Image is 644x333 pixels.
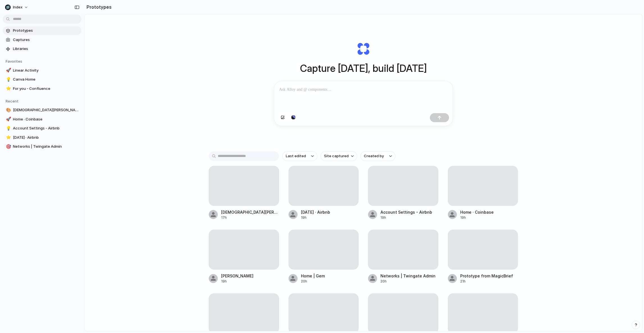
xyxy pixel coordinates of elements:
span: Created by [364,153,384,159]
div: ⭐ [6,85,10,92]
div: 19h [301,215,330,220]
button: 🎨 [5,107,11,113]
div: 🚀 [6,116,10,122]
a: 💡Canva Home [3,75,81,84]
div: 20h [301,279,325,284]
button: Created by [360,151,395,161]
a: Home · Coinbase19h [448,166,518,220]
a: 🎯Networks | Twingate Admin [3,142,81,151]
span: Favorites [6,59,22,63]
a: Prototype from MagicBrief21h [448,230,518,284]
div: 19h [380,215,432,220]
div: Prototype from MagicBrief [460,273,513,279]
span: Captures [13,37,79,43]
button: Site captured [321,151,357,161]
span: Prototypes [13,28,79,33]
span: Home · Coinbase [13,117,79,122]
div: Home · Coinbase [460,209,494,215]
span: For you - Confluence [13,86,79,92]
div: 💡 [6,125,10,132]
div: 17h [221,215,279,220]
a: 🎨[DEMOGRAPHIC_DATA][PERSON_NAME] [3,106,81,114]
a: 💡Account Settings - Airbnb [3,124,81,133]
div: 🎯 [6,143,10,150]
span: [DEMOGRAPHIC_DATA][PERSON_NAME] [13,107,79,113]
a: [DEMOGRAPHIC_DATA][PERSON_NAME]17h [209,166,279,220]
a: Captures [3,36,81,44]
div: 💡 [6,76,10,83]
span: Linear Activity [13,68,79,73]
button: ⭐ [5,86,11,92]
button: 💡 [5,126,11,131]
div: 🎨 [6,107,10,113]
span: Libraries [13,46,79,52]
span: Index [13,4,22,10]
div: 🚀 [6,67,10,74]
button: 🚀 [5,117,11,122]
button: 🎯 [5,144,11,149]
a: ⭐[DATE] · Airbnb [3,133,81,142]
div: 20h [380,279,436,284]
div: Home | Gem [301,273,325,279]
div: 19h [221,279,253,284]
div: 19h [460,215,494,220]
h2: Prototypes [84,4,112,10]
a: Prototypes [3,26,81,35]
a: Home | Gem20h [289,230,359,284]
div: 21h [460,279,513,284]
div: ⭐ [6,134,10,141]
div: [DATE] · Airbnb [301,209,330,215]
span: Account Settings - Airbnb [13,126,79,131]
span: [DATE] · Airbnb [13,135,79,140]
div: Networks | Twingate Admin [380,273,436,279]
a: [PERSON_NAME]19h [209,230,279,284]
span: Site captured [324,153,349,159]
div: [PERSON_NAME] [221,273,253,279]
button: 🚀 [5,68,11,73]
span: Recent [6,99,19,103]
a: Libraries [3,45,81,53]
a: 🚀Linear Activity [3,66,81,75]
button: 💡 [5,77,11,82]
div: Account Settings - Airbnb [380,209,432,215]
a: [DATE] · Airbnb19h [289,166,359,220]
span: Last edited [286,153,306,159]
a: ⭐For you - Confluence [3,85,81,93]
button: Last edited [282,151,317,161]
button: Index [3,3,31,12]
span: Networks | Twingate Admin [13,144,79,149]
button: ⭐ [5,135,11,140]
a: 🚀Home · Coinbase [3,115,81,124]
a: Networks | Twingate Admin20h [368,230,438,284]
a: Account Settings - Airbnb19h [368,166,438,220]
span: Canva Home [13,77,79,82]
div: [DEMOGRAPHIC_DATA][PERSON_NAME] [221,209,279,215]
h1: Capture [DATE], build [DATE] [300,61,427,76]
